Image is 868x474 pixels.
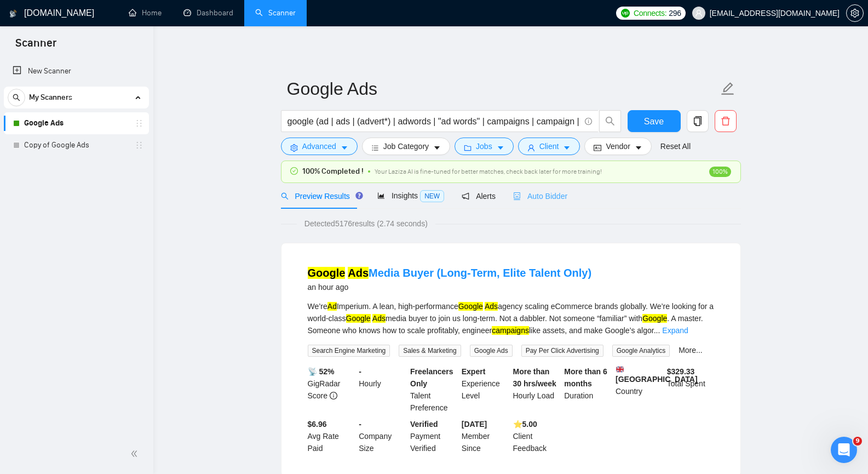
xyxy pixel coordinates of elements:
[290,167,298,175] span: check-circle
[306,418,357,454] div: Avg Rate Paid
[302,140,336,152] span: Advanced
[308,420,327,429] b: $6.96
[513,420,537,429] b: ⭐️ 5.00
[420,190,444,202] span: NEW
[408,418,459,454] div: Payment Verified
[513,367,556,388] b: More than 30 hrs/week
[606,140,630,152] span: Vendor
[290,144,298,152] span: setting
[600,116,620,126] span: search
[308,267,592,279] a: Google AdsMedia Buyer (Long-Term, Elite Talent Only)
[135,141,143,150] span: holder
[9,5,17,22] img: logo
[847,9,863,18] span: setting
[485,302,498,311] mark: Ads
[853,437,862,446] span: 9
[8,89,25,106] button: search
[135,119,143,128] span: holder
[715,110,737,132] button: delete
[330,392,337,399] span: info-circle
[634,7,666,19] span: Connects:
[464,144,472,152] span: folder
[7,35,65,58] span: Scanner
[831,437,857,463] iframe: Intercom live chat
[24,134,128,156] a: Copy of Google Ads
[371,144,379,152] span: bars
[29,87,72,108] span: My Scanners
[4,87,149,156] li: My Scanners
[346,314,371,323] mark: Google
[644,115,664,128] span: Save
[13,60,140,82] a: New Scanner
[687,116,708,126] span: copy
[513,192,521,200] span: robot
[660,140,691,152] a: Reset All
[4,60,149,82] li: New Scanner
[308,281,592,294] div: an hour ago
[8,94,25,101] span: search
[527,144,535,152] span: user
[462,192,496,201] span: Alerts
[281,138,358,155] button: settingAdvancedcaret-down
[585,118,592,125] span: info-circle
[281,192,360,201] span: Preview Results
[846,9,864,18] a: setting
[521,345,603,357] span: Pay Per Click Advertising
[287,75,718,102] input: Scanner name...
[613,366,665,414] div: Country
[308,300,714,336] div: We’re Imperium. A lean, high-performance agency scaling eCommerce brands globally. We’re looking ...
[297,218,435,230] span: Detected 5176 results (2.74 seconds)
[462,367,486,376] b: Expert
[654,326,660,335] span: ...
[846,4,864,22] button: setting
[255,8,296,18] a: searchScanner
[383,140,429,152] span: Job Category
[621,9,630,18] img: upwork-logo.png
[129,8,162,18] a: homeHome
[462,192,469,200] span: notification
[410,367,453,388] b: Freelancers Only
[458,302,483,311] mark: Google
[399,345,461,357] span: Sales & Marketing
[357,366,408,414] div: Hourly
[281,192,289,200] span: search
[288,115,580,128] input: Search Freelance Jobs...
[459,418,511,454] div: Member Since
[563,144,571,152] span: caret-down
[642,314,667,323] mark: Google
[459,366,511,414] div: Experience Level
[308,345,390,357] span: Search Engine Marketing
[594,144,601,152] span: idcard
[476,140,492,152] span: Jobs
[635,144,642,152] span: caret-down
[721,82,735,96] span: edit
[24,112,128,134] a: Google Ads
[518,138,580,155] button: userClientcaret-down
[584,138,651,155] button: idcardVendorcaret-down
[377,192,385,199] span: area-chart
[564,367,607,388] b: More than 6 months
[306,366,357,414] div: GigRadar Score
[665,366,716,414] div: Total Spent
[628,110,681,132] button: Save
[354,191,364,201] div: Tooltip anchor
[511,418,562,454] div: Client Feedback
[667,367,695,376] b: $ 329.33
[433,144,441,152] span: caret-down
[470,345,513,357] span: Google Ads
[408,366,459,414] div: Talent Preference
[662,326,688,335] a: Expand
[513,192,567,201] span: Auto Bidder
[715,116,736,126] span: delete
[492,326,529,335] mark: campaigns
[562,366,613,414] div: Duration
[327,302,337,311] mark: Ad
[497,144,504,152] span: caret-down
[375,168,602,175] span: Your Laziza AI is fine-tuned for better matches, check back later for more training!
[695,9,703,17] span: user
[348,267,369,279] mark: Ads
[455,138,514,155] button: folderJobscaret-down
[341,144,348,152] span: caret-down
[612,345,670,357] span: Google Analytics
[308,367,335,376] b: 📡 52%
